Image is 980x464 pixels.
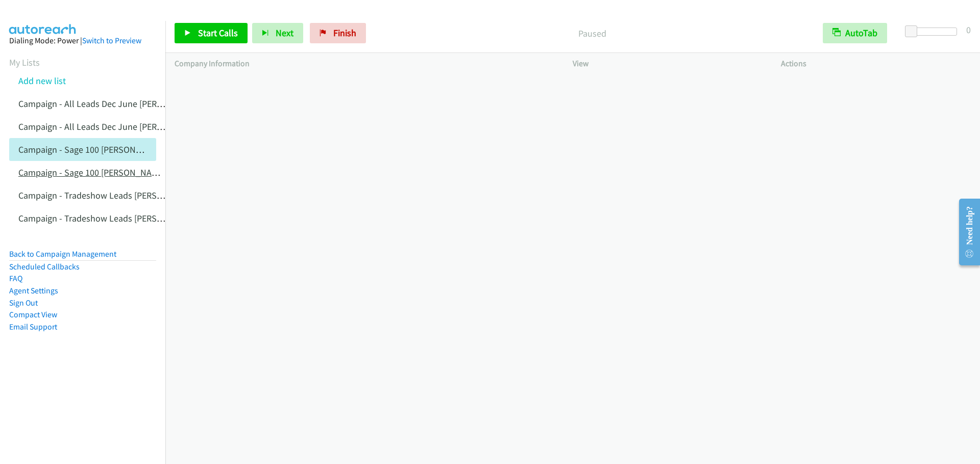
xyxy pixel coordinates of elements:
iframe: Resource Center [950,192,980,272]
a: Back to Campaign Management [9,249,116,259]
div: Delay between calls (in seconds) [910,28,957,36]
a: My Lists [9,57,40,68]
a: Compact View [9,310,57,319]
a: Start Calls [175,23,248,43]
span: Finish [333,27,356,39]
div: 0 [966,23,971,37]
a: Email Support [9,322,57,332]
a: Campaign - Sage 100 [PERSON_NAME] Cloned [18,167,195,178]
a: Campaign - All Leads Dec June [PERSON_NAME] Cloned [18,121,233,132]
a: Add new list [18,75,66,87]
a: Agent Settings [9,286,58,295]
p: View [573,58,763,70]
a: Sign Out [9,298,38,308]
p: Actions [781,58,971,70]
div: Dialing Mode: Power | [9,35,156,47]
p: Paused [380,26,804,40]
a: Scheduled Callbacks [9,262,80,271]
a: Campaign - Sage 100 [PERSON_NAME] [18,144,165,155]
a: Campaign - Tradeshow Leads [PERSON_NAME] Cloned [18,212,228,224]
span: Next [276,27,293,39]
a: Switch to Preview [82,36,141,45]
button: AutoTab [823,23,887,43]
a: FAQ [9,274,22,283]
button: Next [252,23,303,43]
p: Company Information [175,58,554,70]
a: Campaign - Tradeshow Leads [PERSON_NAME] [18,189,199,201]
span: Start Calls [198,27,238,39]
a: Campaign - All Leads Dec June [PERSON_NAME] [18,98,204,110]
a: Finish [310,23,366,43]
